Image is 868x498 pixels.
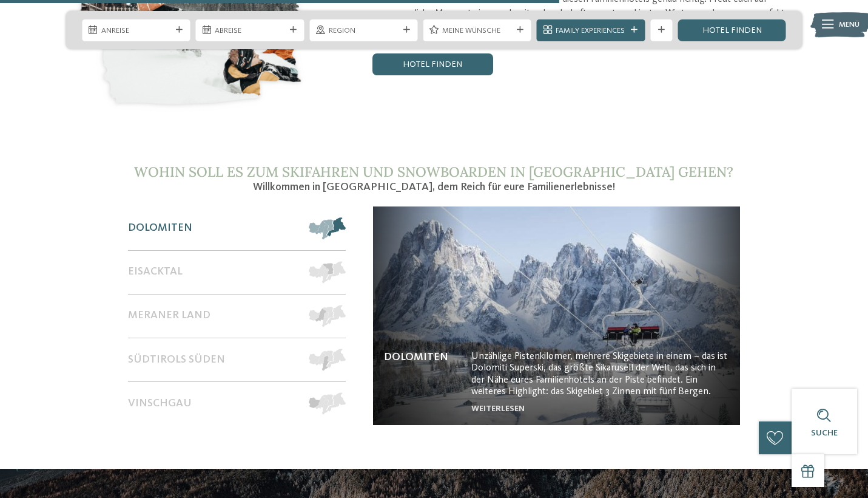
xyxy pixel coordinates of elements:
[442,26,512,36] span: Meine Wünsche
[372,53,493,75] a: Hotel finden
[101,26,171,36] span: Anreise
[128,309,210,322] span: Meraner Land
[215,26,284,36] span: Abreise
[128,353,225,367] span: Südtirols Süden
[253,182,615,193] span: Willkommen in [GEOGRAPHIC_DATA], dem Reich für eure Familienerlebnisse!
[471,404,525,413] a: weiterlesen
[134,163,733,180] span: Wohin soll es zum Skifahren und Snowboarden in [GEOGRAPHIC_DATA] gehen?
[373,206,740,425] img: Familienhotel an der Piste = Spaß ohne Ende
[329,26,399,36] span: Region
[811,429,838,437] span: Suche
[128,222,192,235] span: Dolomiten
[128,397,192,411] span: Vinschgau
[678,19,786,41] a: Hotel finden
[556,26,625,36] span: Family Experiences
[128,265,183,279] span: Eisacktal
